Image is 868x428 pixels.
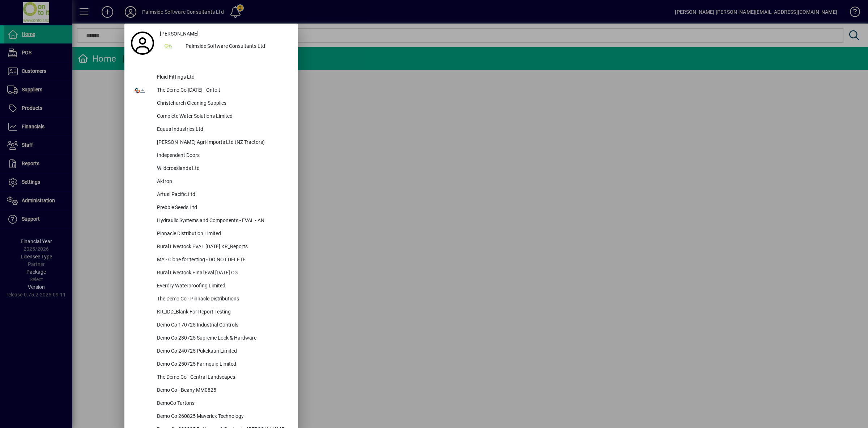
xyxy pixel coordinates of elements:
div: The Demo Co [DATE] - Ontoit [151,84,294,97]
div: Artusi Pacific Ltd [151,188,294,201]
div: Wildcrosslands Ltd [151,162,294,175]
div: Demo Co - Beany MM0825 [151,384,294,397]
button: The Demo Co [DATE] - Ontoit [128,84,294,97]
div: Complete Water Solutions Limited [151,110,294,123]
button: Pinnacle Distribution Limited [128,228,294,241]
a: [PERSON_NAME] [157,27,294,40]
div: Demo Co 250725 Farmquip Limited [151,358,294,371]
a: Profile [128,37,157,50]
div: MA - Clone for testing - DO NOT DELETE [151,254,294,267]
div: Equus Industries Ltd [151,123,294,136]
button: Prebble Seeds Ltd [128,201,294,215]
button: Rural Livestock FInal Eval [DATE] CG [128,267,294,280]
button: Christchurch Cleaning Supplies [128,97,294,110]
div: The Demo Co - Pinnacle Distributions [151,293,294,306]
button: Artusi Pacific Ltd [128,188,294,201]
div: Rural Livestock EVAL [DATE] KR_Reports [151,241,294,254]
div: The Demo Co - Central Landscapes [151,371,294,384]
button: Fluid Fittings Ltd [128,71,294,84]
button: Demo Co 230725 Supreme Lock & Hardware [128,332,294,345]
span: [PERSON_NAME] [160,30,199,38]
div: Pinnacle Distribution Limited [151,228,294,241]
button: Everdry Waterproofing Limited [128,280,294,293]
div: [PERSON_NAME] Agri-Imports Ltd (NZ Tractors) [151,136,294,149]
button: Rural Livestock EVAL [DATE] KR_Reports [128,241,294,254]
button: MA - Clone for testing - DO NOT DELETE [128,254,294,267]
button: Independent Doors [128,149,294,162]
button: Demo Co 260825 Maverick Technology [128,410,294,423]
div: Demo Co 260825 Maverick Technology [151,410,294,423]
button: Demo Co 250725 Farmquip Limited [128,358,294,371]
button: Demo Co 170725 Industrial Controls [128,319,294,332]
div: Christchurch Cleaning Supplies [151,97,294,110]
button: Wildcrosslands Ltd [128,162,294,175]
div: Palmside Software Consultants Ltd [180,40,294,53]
button: The Demo Co - Pinnacle Distributions [128,293,294,306]
div: Everdry Waterproofing Limited [151,280,294,293]
div: Rural Livestock FInal Eval [DATE] CG [151,267,294,280]
div: Demo Co 240725 Pukekauri Limited [151,345,294,358]
div: Hydraulic Systems and Components - EVAL - AN [151,215,294,228]
button: KR_IDD_Blank For Report Testing [128,306,294,319]
div: Prebble Seeds Ltd [151,201,294,215]
button: Hydraulic Systems and Components - EVAL - AN [128,215,294,228]
button: The Demo Co - Central Landscapes [128,371,294,384]
div: Aktron [151,175,294,188]
div: Demo Co 230725 Supreme Lock & Hardware [151,332,294,345]
button: Equus Industries Ltd [128,123,294,136]
div: KR_IDD_Blank For Report Testing [151,306,294,319]
div: Fluid Fittings Ltd [151,71,294,84]
button: Complete Water Solutions Limited [128,110,294,123]
button: Palmside Software Consultants Ltd [157,40,294,53]
button: [PERSON_NAME] Agri-Imports Ltd (NZ Tractors) [128,136,294,149]
button: Demo Co - Beany MM0825 [128,384,294,397]
button: Demo Co 240725 Pukekauri Limited [128,345,294,358]
button: Aktron [128,175,294,188]
div: DemoCo Turtons [151,397,294,410]
button: DemoCo Turtons [128,397,294,410]
div: Independent Doors [151,149,294,162]
div: Demo Co 170725 Industrial Controls [151,319,294,332]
